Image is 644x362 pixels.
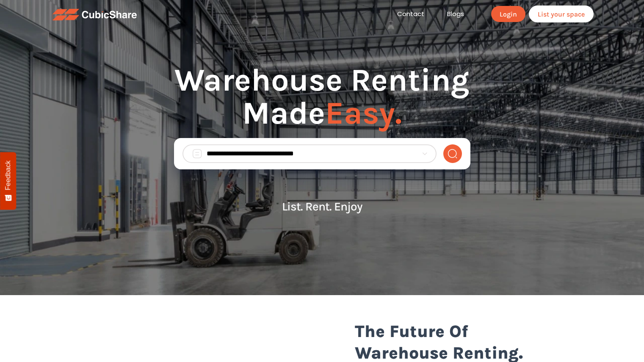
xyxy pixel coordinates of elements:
[386,9,436,19] a: Contact
[436,9,475,19] a: Blogs
[174,200,470,213] p: List. Rent. Enjoy
[491,6,525,22] a: Login
[529,6,594,22] a: List your space
[174,64,470,138] h1: Warehouse Renting Made
[447,149,458,159] img: search-normal.png
[192,149,202,159] img: search_box.png
[325,94,402,132] span: Easy.
[4,160,12,190] span: Feedback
